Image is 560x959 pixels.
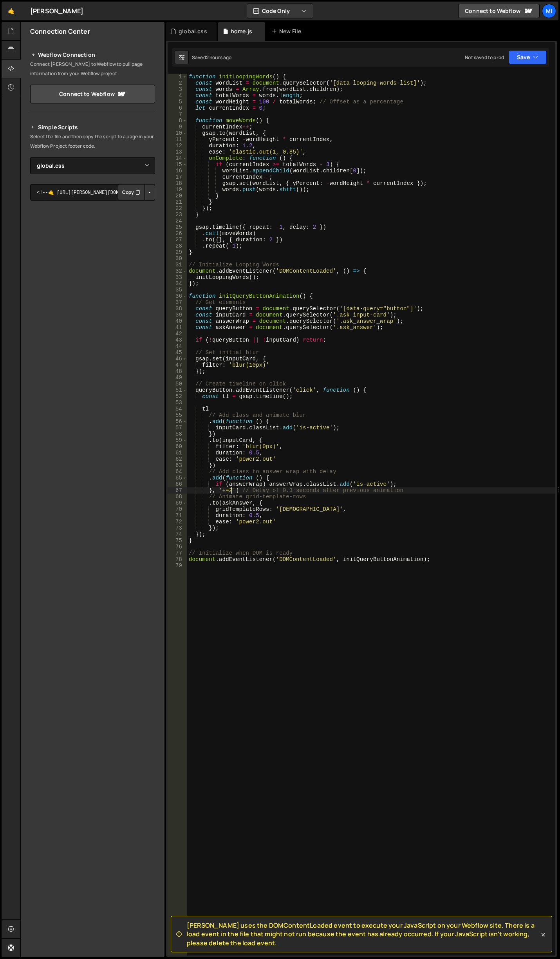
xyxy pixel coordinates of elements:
h2: Connection Center [30,27,90,36]
div: 11 [168,136,187,143]
div: 77 [168,550,187,556]
div: 48 [168,368,187,375]
div: 53 [168,400,187,406]
div: 30 [168,255,187,262]
div: 17 [168,174,187,180]
div: 52 [168,393,187,400]
div: 1 [168,74,187,80]
div: 8 [168,118,187,124]
div: 79 [168,563,187,569]
div: 60 [168,443,187,450]
div: 74 [168,531,187,537]
div: 21 [168,199,187,205]
span: [PERSON_NAME] uses the DOMContentLoaded event to execute your JavaScript on your Webflow site. Th... [187,921,539,947]
div: 43 [168,337,187,343]
div: 68 [168,494,187,500]
div: 40 [168,318,187,324]
div: 4 [168,92,187,99]
a: Connect to Webflow [458,4,540,18]
div: 20 [168,193,187,199]
div: 18 [168,180,187,186]
div: 73 [168,525,187,531]
h2: Simple Scripts [30,123,155,132]
div: 12 [168,143,187,149]
div: 29 [168,249,187,255]
div: 66 [168,481,187,487]
div: home.js [231,27,252,35]
div: 58 [168,431,187,437]
div: 64 [168,469,187,475]
h2: Webflow Connection [30,50,155,60]
div: 69 [168,500,187,506]
iframe: YouTube video player [30,214,156,284]
div: Button group with nested dropdown [118,184,155,201]
div: 46 [168,356,187,362]
div: 31 [168,262,187,268]
div: 13 [168,149,187,155]
div: 44 [168,343,187,349]
div: 67 [168,487,187,494]
div: 75 [168,537,187,544]
div: 22 [168,205,187,212]
div: 62 [168,456,187,462]
div: 7 [168,111,187,118]
div: 5 [168,99,187,105]
p: Connect [PERSON_NAME] to Webflow to pull page information from your Webflow project [30,60,155,78]
a: Mi [542,4,556,18]
div: [PERSON_NAME] [30,6,83,16]
div: 72 [168,519,187,525]
div: 42 [168,331,187,337]
button: Save [509,50,547,64]
div: 49 [168,375,187,381]
div: 6 [168,105,187,111]
div: 33 [168,274,187,280]
div: 24 [168,218,187,224]
a: 🤙 [2,2,21,20]
div: 32 [168,268,187,274]
div: 35 [168,287,187,293]
a: Connect to Webflow [30,85,155,103]
button: Copy [118,184,145,201]
div: 38 [168,306,187,312]
div: 39 [168,312,187,318]
div: 25 [168,224,187,230]
div: New File [271,27,304,35]
div: 23 [168,212,187,218]
div: 54 [168,406,187,412]
p: Select the file and then copy the script to a page in your Webflow Project footer code. [30,132,155,151]
div: 47 [168,362,187,368]
div: 50 [168,381,187,387]
div: 3 [168,86,187,92]
div: 37 [168,299,187,306]
div: 28 [168,243,187,249]
div: 57 [168,425,187,431]
div: 2 [168,80,187,86]
div: 9 [168,124,187,130]
div: 41 [168,324,187,331]
div: 65 [168,475,187,481]
div: 26 [168,230,187,237]
div: Not saved to prod [465,54,504,61]
div: 71 [168,512,187,519]
div: 59 [168,437,187,443]
div: 19 [168,186,187,193]
div: global.css [179,27,207,35]
div: 2 hours ago [206,54,232,61]
div: 55 [168,412,187,418]
textarea: <!--🤙 [URL][PERSON_NAME][DOMAIN_NAME]> <script>document.addEventListener("DOMContentLoaded", func... [30,184,155,201]
div: 63 [168,462,187,469]
div: Saved [192,54,232,61]
div: 15 [168,161,187,168]
div: 27 [168,237,187,243]
div: 36 [168,293,187,299]
div: 34 [168,280,187,287]
button: Code Only [247,4,313,18]
div: 61 [168,450,187,456]
div: 45 [168,349,187,356]
div: 16 [168,168,187,174]
div: 70 [168,506,187,512]
iframe: YouTube video player [30,289,156,360]
div: 56 [168,418,187,425]
div: 10 [168,130,187,136]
